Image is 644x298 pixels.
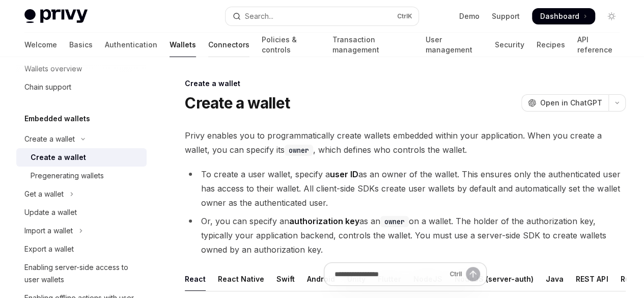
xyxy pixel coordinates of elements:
a: User management [425,33,483,57]
button: Open search [226,7,418,25]
span: Dashboard [540,11,579,21]
div: Enabling server-side access to user wallets [24,261,141,286]
div: Export a wallet [24,243,74,255]
a: API reference [577,33,620,57]
li: Or, you can specify an as an on a wallet. The holder of the authorization key, typically your app... [185,214,626,257]
a: Welcome [24,33,57,57]
h5: Embedded wallets [24,113,90,125]
div: Pregenerating wallets [31,170,104,182]
strong: user ID [330,169,358,179]
div: Get a wallet [24,188,64,200]
div: Create a wallet [31,151,86,164]
a: Recipes [536,33,565,57]
h1: Create a wallet [185,94,290,112]
div: Import a wallet [24,225,73,237]
a: Demo [459,11,480,21]
a: Support [492,11,520,21]
input: Ask a question... [334,263,445,285]
button: Toggle Get a wallet section [16,185,147,203]
div: Chain support [24,81,71,93]
a: Security [495,33,524,57]
button: Toggle dark mode [603,8,620,24]
strong: authorization key [289,216,359,226]
a: Transaction management [332,33,413,57]
button: Toggle Create a wallet section [16,130,147,148]
div: Search... [245,10,273,22]
div: Update a wallet [24,206,77,219]
button: Open in ChatGPT [521,94,608,112]
a: Basics [69,33,93,57]
a: Wallets [170,33,196,57]
a: Pregenerating wallets [16,167,147,185]
li: To create a user wallet, specify a as an owner of the wallet. This ensures only the authenticated... [185,167,626,210]
a: Enabling server-side access to user wallets [16,258,147,289]
a: Update a wallet [16,203,147,222]
span: Ctrl K [397,12,412,20]
div: Create a wallet [185,78,626,89]
a: Connectors [208,33,249,57]
button: Send message [466,267,480,281]
code: owner [285,145,313,156]
a: Chain support [16,78,147,96]
a: Authentication [105,33,157,57]
a: Dashboard [532,8,595,24]
div: Create a wallet [24,133,75,145]
a: Policies & controls [262,33,320,57]
span: Privy enables you to programmatically create wallets embedded within your application. When you c... [185,128,626,157]
a: Export a wallet [16,240,147,258]
code: owner [380,216,409,227]
img: light logo [24,9,88,23]
button: Toggle Import a wallet section [16,222,147,240]
span: Open in ChatGPT [540,98,602,108]
a: Create a wallet [16,148,147,167]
